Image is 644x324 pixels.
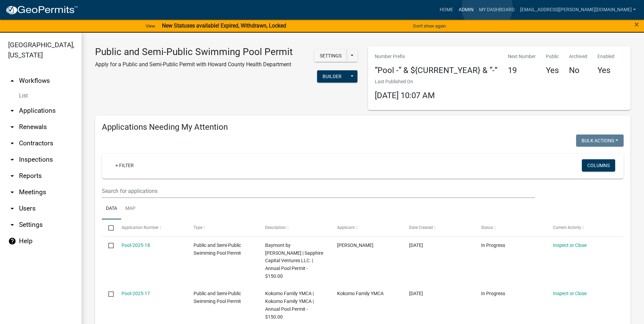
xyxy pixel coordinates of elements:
[410,20,448,32] button: Don't show again
[8,172,16,180] i: arrow_drop_down
[517,3,639,16] a: [EMAIL_ADDRESS][PERSON_NAME][DOMAIN_NAME]
[110,159,139,172] a: + Filter
[409,291,423,296] span: 08/14/2025
[437,3,456,16] a: Home
[553,242,587,248] a: Inspect or Close
[547,219,619,236] datatable-header-cell: Current Activity
[597,66,614,75] h4: Yes
[187,219,259,236] datatable-header-cell: Type
[634,20,639,29] span: ×
[8,77,16,85] i: arrow_drop_up
[337,242,373,248] span: Kimberly Trilling
[102,198,121,220] a: Data
[546,66,559,75] h4: Yes
[8,107,16,115] i: arrow_drop_down
[8,123,16,131] i: arrow_drop_down
[508,66,536,75] h4: 19
[8,237,16,245] i: help
[95,46,293,58] h3: Public and Semi-Public Swimming Pool Permit
[8,221,16,229] i: arrow_drop_down
[375,91,435,100] span: [DATE] 10:07 AM
[122,225,159,230] span: Application Number
[265,242,323,279] span: Baymont by Wyndham Kokomo | Sapphire Capital Ventures LLC. | Annual Pool Permit - $150.00
[259,219,331,236] datatable-header-cell: Description
[546,53,559,60] p: Public
[409,225,433,230] span: Date Created
[194,291,241,304] span: Public and Semi-Public Swimming Pool Permit
[102,184,535,198] input: Search for applications
[375,53,498,60] p: Number Prefix
[8,188,16,196] i: arrow_drop_down
[337,291,384,296] span: Kokomo Family YMCA
[481,242,505,248] span: In Progress
[331,219,403,236] datatable-header-cell: Applicant
[481,225,493,230] span: Status
[8,156,16,164] i: arrow_drop_down
[553,225,581,230] span: Current Activity
[121,198,140,220] a: Map
[508,53,536,60] p: Next Number
[317,70,347,83] button: Builder
[194,242,241,256] span: Public and Semi-Public Swimming Pool Permit
[409,242,423,248] span: 08/14/2025
[95,60,293,69] p: Apply for a Public and Semi-Public Permit with Howard County Health Department
[115,219,187,236] datatable-header-cell: Application Number
[403,219,475,236] datatable-header-cell: Date Created
[481,291,505,296] span: In Progress
[102,122,624,132] h4: Applications Needing My Attention
[634,20,639,29] button: Close
[102,219,115,236] datatable-header-cell: Select
[553,291,587,296] a: Inspect or Close
[162,22,286,29] strong: New Statuses available! Expired, Withdrawn, Locked
[265,225,286,230] span: Description
[8,139,16,147] i: arrow_drop_down
[122,242,150,248] a: Pool-2025-18
[569,53,587,60] p: Archived
[194,225,202,230] span: Type
[476,3,517,16] a: My Dashboard
[597,53,614,60] p: Enabled
[122,291,150,296] a: Pool-2025-17
[375,66,498,75] h4: “Pool -“ & ${CURRENT_YEAR} & “-”
[375,78,435,85] p: Last Published On
[314,50,347,62] button: Settings
[143,20,158,32] a: View
[582,159,615,172] button: Columns
[337,225,355,230] span: Applicant
[456,3,476,16] a: Admin
[265,291,314,319] span: Kokomo Family YMCA | Kokomo Family YMCA | Annual Pool Permit - $150.00
[576,134,624,147] button: Bulk Actions
[8,204,16,213] i: arrow_drop_down
[475,219,547,236] datatable-header-cell: Status
[569,66,587,75] h4: No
